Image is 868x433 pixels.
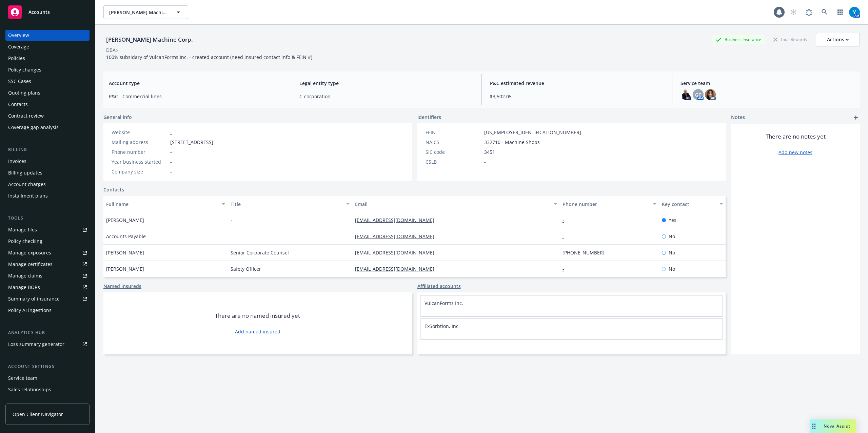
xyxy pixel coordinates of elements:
[563,249,610,256] a: [PHONE_NUMBER]
[695,91,702,98] span: GC
[680,80,854,87] span: Service team
[705,89,716,100] img: photo
[787,5,800,19] a: Start snowing
[8,373,37,384] div: Service team
[5,30,90,41] a: Overview
[112,158,167,165] div: Year business started
[106,54,312,60] span: 100% subsidary of VulcanForms Inc. - created account (need insured contact info & FEIN #)
[228,196,352,212] button: Title
[5,64,90,75] a: Policy changes
[103,196,228,212] button: Full name
[109,80,283,87] span: Account type
[170,168,172,175] span: -
[5,76,90,87] a: SSC Cases
[355,233,440,240] a: [EMAIL_ADDRESS][DOMAIN_NAME]
[5,270,90,281] a: Manage claims
[103,35,196,44] div: [PERSON_NAME] Machine Corp.
[8,190,48,201] div: Installment plans
[103,283,141,290] a: Named insureds
[5,236,90,247] a: Policy checking
[417,283,461,290] a: Affiliated accounts
[563,233,570,240] a: -
[5,215,90,222] div: Tools
[5,41,90,52] a: Coverage
[5,156,90,167] a: Invoices
[109,93,283,100] span: P&C - Commercial lines
[5,247,90,258] a: Manage exposures
[231,216,232,224] span: -
[669,233,675,240] span: No
[426,129,481,136] div: FEIN
[231,233,232,240] span: -
[8,282,40,293] div: Manage BORs
[484,129,581,136] span: [US_EMPLOYER_IDENTIFICATION_NUMBER]
[712,35,765,44] div: Business Insurance
[5,396,90,407] a: Related accounts
[5,259,90,270] a: Manage certificates
[560,196,659,212] button: Phone number
[231,265,261,272] span: Safety Officer
[490,93,664,100] span: $3,502.05
[766,132,826,141] span: There are no notes yet
[8,156,26,167] div: Invoices
[352,196,560,212] button: Email
[8,236,42,247] div: Policy checking
[106,233,146,240] span: Accounts Payable
[5,122,90,133] a: Coverage gap analysis
[170,129,172,136] a: -
[810,419,818,433] div: Drag to move
[852,114,860,122] a: add
[5,110,90,121] a: Contract review
[490,80,664,87] span: P&C estimated revenue
[426,158,481,165] div: CSLB
[426,148,481,156] div: SIC code
[170,148,172,156] span: -
[818,5,831,19] a: Search
[8,293,60,304] div: Summary of insurance
[355,249,440,256] a: [EMAIL_ADDRESS][DOMAIN_NAME]
[170,139,213,146] span: [STREET_ADDRESS]
[8,41,29,52] div: Coverage
[106,249,144,256] span: [PERSON_NAME]
[170,158,172,165] span: -
[778,149,812,156] a: Add new notes
[827,33,849,46] div: Actions
[215,312,300,320] span: There are no named insured yet
[112,148,167,156] div: Phone number
[235,328,280,335] a: Add named insured
[8,396,47,407] div: Related accounts
[426,139,481,146] div: NAICS
[5,373,90,384] a: Service team
[5,293,90,304] a: Summary of insurance
[816,33,860,46] button: Actions
[13,411,63,418] span: Open Client Navigator
[112,168,167,175] div: Company size
[112,129,167,136] div: Website
[5,339,90,350] a: Loss summary generator
[112,139,167,146] div: Mailing address
[849,7,860,18] img: photo
[103,114,132,121] span: General info
[824,423,850,429] span: Nova Assist
[563,201,649,208] div: Phone number
[5,53,90,64] a: Policies
[8,99,28,110] div: Contacts
[103,186,124,193] a: Contacts
[5,99,90,110] a: Contacts
[106,265,144,272] span: [PERSON_NAME]
[8,110,44,121] div: Contract review
[484,148,495,156] span: 3451
[8,87,40,98] div: Quoting plans
[833,5,847,19] a: Switch app
[680,89,691,100] img: photo
[5,384,90,395] a: Sales relationships
[8,270,42,281] div: Manage claims
[5,3,90,22] a: Accounts
[109,9,168,16] span: [PERSON_NAME] Machine Corp.
[106,216,144,224] span: [PERSON_NAME]
[669,265,675,272] span: No
[802,5,816,19] a: Report a Bug
[8,384,51,395] div: Sales relationships
[5,179,90,190] a: Account charges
